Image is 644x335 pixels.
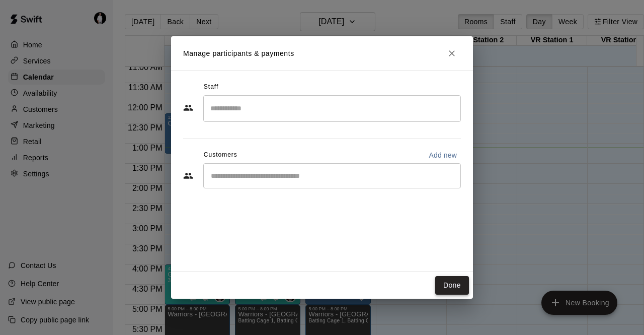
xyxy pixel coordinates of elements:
button: Done [435,276,469,295]
span: Staff [204,79,218,95]
svg: Customers [183,171,193,181]
div: Search staff [203,95,461,122]
p: Add new [429,150,457,160]
button: Close [443,44,461,62]
button: Add new [425,147,461,163]
svg: Staff [183,103,193,113]
span: Customers [204,147,237,163]
div: Start typing to search customers... [203,163,461,188]
p: Manage participants & payments [183,48,294,59]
